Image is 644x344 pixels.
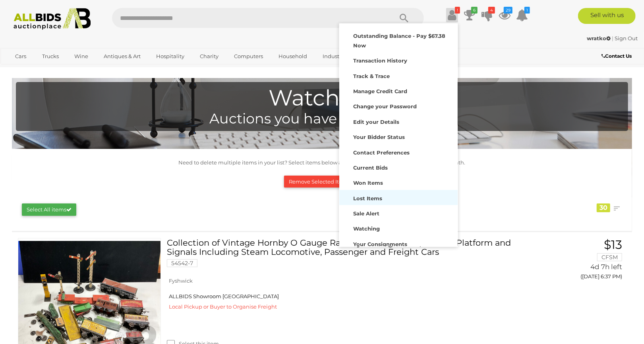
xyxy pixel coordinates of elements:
a: Sign Out [615,35,638,41]
strong: Transaction History [353,57,407,64]
a: Computers [229,50,268,63]
strong: Your Consignments [353,241,407,247]
a: Antiques & Art [99,50,146,63]
a: Your Bidder Status [339,129,458,144]
span: | [612,35,614,41]
a: Outstanding Balance - Pay $67.38 Now [339,27,458,52]
i: ! [455,7,460,14]
a: [GEOGRAPHIC_DATA] [10,63,77,76]
a: Manage Credit Card [339,83,458,98]
a: Hospitality [151,50,190,63]
a: Sale Alert [339,205,458,220]
strong: Outstanding Balance - Pay $67.38 Now [353,33,445,48]
a: Your Consignments [339,236,458,251]
a: 1 [516,8,528,22]
h1: Watching [20,86,624,110]
strong: Manage Credit Card [353,88,407,94]
a: 6 [464,8,476,22]
h4: Auctions you have your eye on [20,111,624,127]
a: $13 CFSM 4d 7h left ([DATE] 6:37 PM) [535,238,624,284]
b: Contact Us [601,53,632,59]
strong: Edit your Details [353,119,399,125]
strong: Won Items [353,180,383,186]
div: Local Pickup or Buyer to Organise Freight [167,302,523,311]
strong: wratko [587,35,611,41]
strong: Lost Items [353,195,382,201]
a: Watching [339,220,458,235]
a: 29 [499,8,511,22]
a: Wine [69,50,93,63]
p: Need to delete multiple items in your list? Select items below and click "Remove Selected" button... [16,158,628,167]
a: Cars [10,50,32,63]
a: Transaction History [339,52,458,67]
a: Sell with us [578,8,636,24]
a: Collection of Vintage Hornby O Gauge Railway Rolling Stock, Station Platform and Signals Includin... [173,238,523,273]
span: $13 [604,237,622,252]
strong: Sale Alert [353,210,379,217]
button: Select All items [22,203,76,216]
a: wratko [587,35,612,41]
a: Won Items [339,174,458,190]
a: Charity [195,50,224,63]
a: 4 [481,8,493,22]
i: 4 [488,7,495,14]
strong: Your Bidder Status [353,134,405,140]
button: Search [384,8,424,28]
a: Contact Us [601,52,634,61]
a: Household [273,50,312,63]
button: Remove Selected Items [284,176,360,188]
i: 1 [524,7,530,14]
a: Trucks [37,50,64,63]
a: Contact Preferences [339,144,458,159]
strong: Watching [353,225,380,232]
a: ! [446,8,458,22]
a: Industrial [317,50,353,63]
div: 30 [597,203,610,212]
strong: Track & Trace [353,73,390,79]
a: Current Bids [339,159,458,174]
img: Allbids.com.au [9,8,95,30]
i: 6 [471,7,478,14]
a: Change your Password [339,98,458,113]
a: Lost Items [339,190,458,205]
strong: Contact Preferences [353,149,410,156]
strong: Change your Password [353,103,417,109]
a: Edit your Details [339,113,458,129]
strong: Current Bids [353,164,388,171]
i: 29 [504,7,512,14]
a: Track & Trace [339,68,458,83]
